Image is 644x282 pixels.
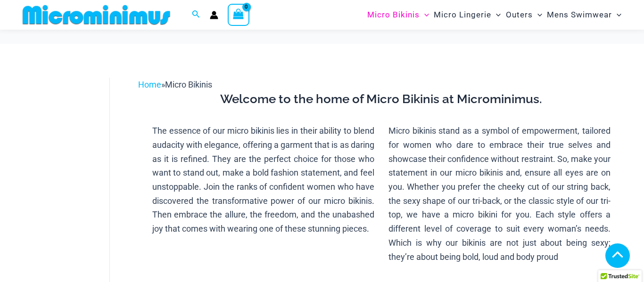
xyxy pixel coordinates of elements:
[612,3,621,27] span: Menu Toggle
[145,91,618,107] h3: Welcome to the home of Micro Bikinis at Microminimus.
[434,3,491,27] span: Micro Lingerie
[228,4,249,25] a: View Shopping Cart, empty
[547,3,612,27] span: Mens Swimwear
[24,70,108,258] iframe: TrustedSite Certified
[138,80,161,89] a: Home
[165,80,212,89] span: Micro Bikinis
[504,3,545,27] a: OutersMenu ToggleMenu Toggle
[210,11,218,19] a: Account icon link
[365,3,431,27] a: Micro BikinisMenu ToggleMenu Toggle
[431,3,503,27] a: Micro LingerieMenu ToggleMenu Toggle
[420,3,429,27] span: Menu Toggle
[545,3,624,27] a: Mens SwimwearMenu ToggleMenu Toggle
[367,3,420,27] span: Micro Bikinis
[363,1,625,28] nav: Site Navigation
[388,124,611,264] p: Micro bikinis stand as a symbol of empowerment, tailored for women who dare to embrace their true...
[533,3,542,27] span: Menu Toggle
[19,4,174,25] img: MM SHOP LOGO FLAT
[491,3,501,27] span: Menu Toggle
[192,9,200,21] a: Search icon link
[152,124,374,236] p: The essence of our micro bikinis lies in their ability to blend audacity with elegance, offering ...
[506,3,533,27] span: Outers
[138,80,212,89] span: »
